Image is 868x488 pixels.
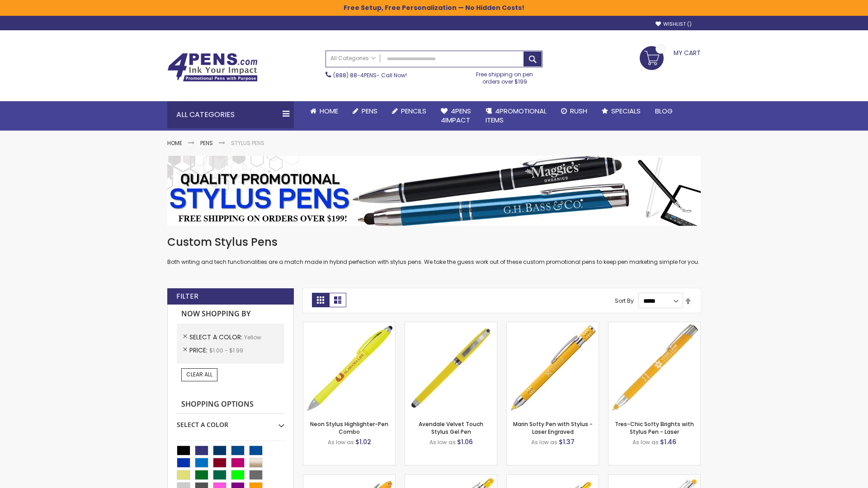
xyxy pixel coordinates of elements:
[660,437,676,446] span: $1.46
[570,106,587,116] span: Rush
[441,106,471,125] span: 4Pens 4impact
[310,420,388,435] a: Neon Stylus Highlighter-Pen Combo
[209,347,243,354] span: $1.00 - $1.99
[244,333,261,341] span: Yellow
[167,139,182,147] a: Home
[181,368,217,381] a: Clear All
[401,106,426,116] span: Pencils
[655,106,673,116] span: Blog
[345,101,385,121] a: Pens
[513,420,593,435] a: Marin Softy Pen with Stylus - Laser Engraved
[385,101,434,121] a: Pencils
[177,395,284,414] strong: Shopping Options
[656,21,692,28] a: Wishlist
[559,437,575,446] span: $1.37
[594,101,648,121] a: Specials
[419,420,483,435] a: Avendale Velvet Touch Stylus Gel Pen
[303,322,395,414] img: Neon Stylus Highlighter-Pen Combo-Yellow
[326,51,380,66] a: All Categories
[507,322,599,414] img: Marin Softy Pen with Stylus - Laser Engraved-Yellow
[333,71,377,79] a: (888) 88-4PENS
[177,414,284,429] div: Select A Color
[362,106,377,116] span: Pens
[405,322,497,329] a: Avendale Velvet Touch Stylus Gel Pen-Yellow
[303,101,345,121] a: Home
[609,322,700,414] img: Tres-Chic Softy Brights with Stylus Pen - Laser-Yellow
[355,437,371,446] span: $1.02
[648,101,680,121] a: Blog
[478,101,554,131] a: 4PROMOTIONALITEMS
[615,420,694,435] a: Tres-Chic Softy Brights with Stylus Pen - Laser
[167,101,294,128] div: All Categories
[405,474,497,482] a: Phoenix Softy Brights with Stylus Pen - Laser-Yellow
[189,333,244,342] span: Select A Color
[189,346,209,355] span: Price
[507,322,599,329] a: Marin Softy Pen with Stylus - Laser Engraved-Yellow
[333,71,407,79] span: - Call Now!
[486,106,547,125] span: 4PROMOTIONAL ITEMS
[330,55,376,62] span: All Categories
[186,371,212,378] span: Clear All
[609,322,700,329] a: Tres-Chic Softy Brights with Stylus Pen - Laser-Yellow
[167,53,258,82] img: 4Pens Custom Pens and Promotional Products
[615,297,634,305] label: Sort By
[312,293,329,307] strong: Grid
[231,139,264,147] strong: Stylus Pens
[531,438,557,446] span: As low as
[177,305,284,324] strong: Now Shopping by
[467,67,543,85] div: Free shipping on pen orders over $199
[303,474,395,482] a: Ellipse Softy Brights with Stylus Pen - Laser-Yellow
[554,101,594,121] a: Rush
[609,474,700,482] a: Tres-Chic Softy with Stylus Top Pen - ColorJet-Yellow
[320,106,338,116] span: Home
[303,322,395,329] a: Neon Stylus Highlighter-Pen Combo-Yellow
[167,235,701,249] h1: Custom Stylus Pens
[167,156,701,226] img: Stylus Pens
[200,139,213,147] a: Pens
[167,235,701,266] div: Both writing and tech functionalities are a match made in hybrid perfection with stylus pens. We ...
[507,474,599,482] a: Phoenix Softy Brights Gel with Stylus Pen - Laser-Yellow
[176,291,198,301] strong: Filter
[405,322,497,414] img: Avendale Velvet Touch Stylus Gel Pen-Yellow
[632,438,659,446] span: As low as
[611,106,641,116] span: Specials
[457,437,473,446] span: $1.06
[434,101,478,131] a: 4Pens4impact
[328,438,354,446] span: As low as
[429,438,456,446] span: As low as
